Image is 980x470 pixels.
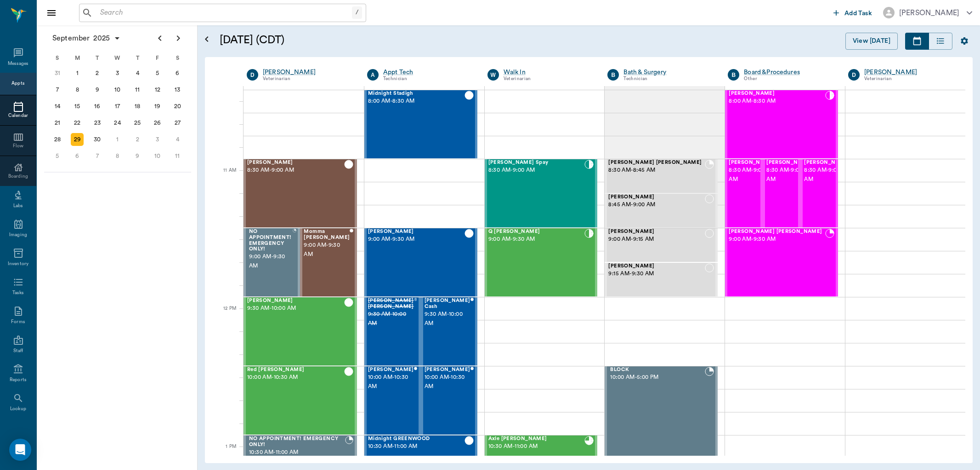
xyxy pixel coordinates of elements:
div: Veterinarian [263,75,353,83]
div: Board &Procedures [744,68,834,77]
div: Saturday, October 4, 2025 [171,133,184,146]
button: September2025 [48,29,125,47]
div: Appt Tech [383,68,474,77]
input: Search [96,6,352,19]
div: Veterinarian [864,75,955,83]
h5: [DATE] (CDT) [220,33,461,47]
span: BLOCK [610,367,705,373]
span: Axle [PERSON_NAME] [488,436,585,442]
div: Tuesday, September 23, 2025 [91,116,104,129]
span: 10:30 AM - 11:00 AM [488,442,585,451]
button: View [DATE] [845,33,898,50]
div: Friday, September 12, 2025 [151,83,164,96]
span: 8:00 AM - 8:30 AM [368,97,465,106]
span: [PERSON_NAME] [729,91,825,97]
span: 8:45 AM - 9:00 AM [608,200,705,209]
div: CHECKED_OUT, 9:00 AM - 9:30 AM [364,228,477,297]
div: Saturday, September 6, 2025 [171,67,184,80]
span: [PERSON_NAME] Cash [425,298,470,310]
span: 9:00 AM - 9:30 AM [488,235,585,244]
button: Add Task [830,4,876,21]
span: [PERSON_NAME] [247,298,344,304]
div: Thursday, October 9, 2025 [131,150,144,162]
span: [PERSON_NAME] [PERSON_NAME] [608,160,705,166]
div: CHECKED_IN, 8:30 AM - 9:00 AM [725,159,763,228]
div: Saturday, September 20, 2025 [171,100,184,113]
div: NOT_CONFIRMED, 9:15 AM - 9:30 AM [605,262,718,297]
span: Momma [PERSON_NAME] [304,229,350,241]
span: [PERSON_NAME] [729,160,775,166]
button: Next page [169,29,187,47]
span: [PERSON_NAME] [425,367,470,373]
div: Tuesday, September 16, 2025 [91,100,104,113]
div: CANCELED, 9:30 AM - 10:00 AM [364,297,421,366]
div: CHECKED_OUT, 10:00 AM - 10:30 AM [364,366,421,435]
div: Today, Monday, September 29, 2025 [71,133,84,146]
span: 10:00 AM - 10:30 AM [425,373,470,391]
a: Bath & Surgery [623,68,714,77]
div: D [848,69,860,81]
div: D [247,69,258,81]
button: [PERSON_NAME] [876,4,980,21]
div: W [487,69,499,81]
div: BOOKED, 9:00 AM - 9:30 AM [725,228,838,297]
span: 10:00 AM - 5:00 PM [610,373,705,382]
span: [PERSON_NAME] Spay [488,160,585,166]
div: Messages [8,60,29,67]
span: [PERSON_NAME] [PERSON_NAME] [729,229,825,235]
span: 10:00 AM - 10:30 AM [368,373,414,391]
div: Tasks [12,290,24,296]
div: CHECKED_IN, 8:30 AM - 9:00 AM [800,159,838,228]
div: B [728,69,739,81]
div: CHECKED_IN, 9:00 AM - 9:30 AM [485,228,598,297]
span: [PERSON_NAME] [804,160,850,166]
span: Midnight GREENWOOD [368,436,465,442]
div: Tuesday, October 7, 2025 [91,150,104,162]
span: 9:00 AM - 9:15 AM [608,235,705,244]
div: A [367,69,379,81]
span: 10:30 AM - 11:00 AM [368,442,465,451]
span: 8:30 AM - 9:00 AM [804,166,850,184]
div: Technician [623,75,714,83]
div: Monday, September 1, 2025 [71,67,84,80]
div: S [47,51,68,65]
div: Wednesday, September 3, 2025 [111,67,124,80]
div: Other [744,75,834,83]
a: [PERSON_NAME] [864,68,955,77]
button: Open calendar [201,22,212,57]
div: [PERSON_NAME] [899,7,959,18]
div: Wednesday, September 24, 2025 [111,116,124,129]
span: Q [PERSON_NAME] [488,229,585,235]
div: Wednesday, September 10, 2025 [111,83,124,96]
span: 2025 [91,32,112,45]
div: BOOKED, 9:00 AM - 9:30 AM [244,228,300,297]
div: Friday, September 19, 2025 [151,100,164,113]
div: CHECKED_OUT, 9:30 AM - 10:00 AM [244,297,357,366]
div: Reports [10,377,27,383]
div: CHECKED_IN, 8:30 AM - 9:00 AM [763,159,800,228]
span: 8:30 AM - 9:00 AM [488,166,585,175]
div: Veterinarian [504,75,594,83]
span: 9:30 AM - 10:00 AM [247,304,344,313]
div: Thursday, September 11, 2025 [131,83,144,96]
div: S [167,51,187,65]
div: Inventory [8,261,28,267]
div: CHECKED_OUT, 10:00 AM - 10:30 AM [244,366,357,435]
span: September [51,32,91,45]
a: [PERSON_NAME] [263,68,353,77]
div: Friday, September 26, 2025 [151,116,164,129]
div: B [607,69,619,81]
div: Wednesday, October 1, 2025 [111,133,124,146]
span: 8:30 AM - 9:00 AM [729,166,775,184]
span: [PERSON_NAME] [608,263,705,269]
span: [PERSON_NAME] [368,367,414,373]
div: Thursday, October 2, 2025 [131,133,144,146]
div: Sunday, September 28, 2025 [51,133,64,146]
div: Imaging [9,232,27,238]
span: 10:30 AM - 11:00 AM [249,448,345,457]
div: CHECKED_OUT, 8:30 AM - 9:00 AM [244,159,357,228]
span: 8:30 AM - 8:45 AM [608,166,705,175]
div: Monday, October 6, 2025 [71,150,84,162]
div: T [87,51,108,65]
div: Sunday, September 21, 2025 [51,116,64,129]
